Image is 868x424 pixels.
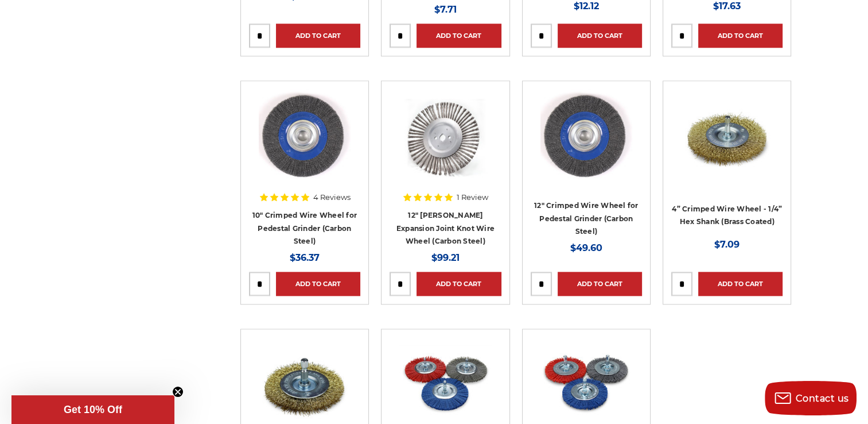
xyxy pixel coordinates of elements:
[431,252,460,263] span: $99.21
[534,201,639,236] a: 12" Crimped Wire Wheel for Pedestal Grinder (Carbon Steel)
[396,211,495,245] a: 12" [PERSON_NAME] Expansion Joint Knot Wire Wheel (Carbon Steel)
[681,89,773,181] img: 4 inch brass coated crimped wire wheel
[796,393,849,404] span: Contact us
[64,404,122,415] span: Get 10% Off
[558,272,642,296] a: Add to Cart
[259,89,351,181] img: 10" Crimped Wire Wheel for Pedestal Grinder
[417,272,501,296] a: Add to Cart
[390,89,501,201] a: 12" Expansion Joint Wire Wheel
[434,4,457,15] span: $7.71
[290,252,320,263] span: $36.37
[570,242,602,253] span: $49.60
[457,194,488,201] span: 1 Review
[252,211,357,245] a: 10" Crimped Wire Wheel for Pedestal Grinder (Carbon Steel)
[249,89,360,201] a: 10" Crimped Wire Wheel for Pedestal Grinder
[417,24,501,48] a: Add to Cart
[531,89,642,201] a: 12" Crimped Wire Wheel for Pedestal Grinder
[713,1,741,11] span: $17.63
[574,1,599,11] span: $12.12
[558,24,642,48] a: Add to Cart
[765,381,857,415] button: Contact us
[172,386,184,398] button: Close teaser
[698,24,783,48] a: Add to Cart
[313,194,351,201] span: 4 Reviews
[540,89,632,181] img: 12" Crimped Wire Wheel for Pedestal Grinder
[698,272,783,296] a: Add to Cart
[276,272,360,296] a: Add to Cart
[714,239,739,250] span: $7.09
[11,395,174,424] div: Get 10% OffClose teaser
[672,205,782,226] a: 4” Crimped Wire Wheel - 1/4” Hex Shank (Brass Coated)
[391,99,500,181] img: 12" Expansion Joint Wire Wheel
[671,89,783,201] a: 4 inch brass coated crimped wire wheel
[276,24,360,48] a: Add to Cart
